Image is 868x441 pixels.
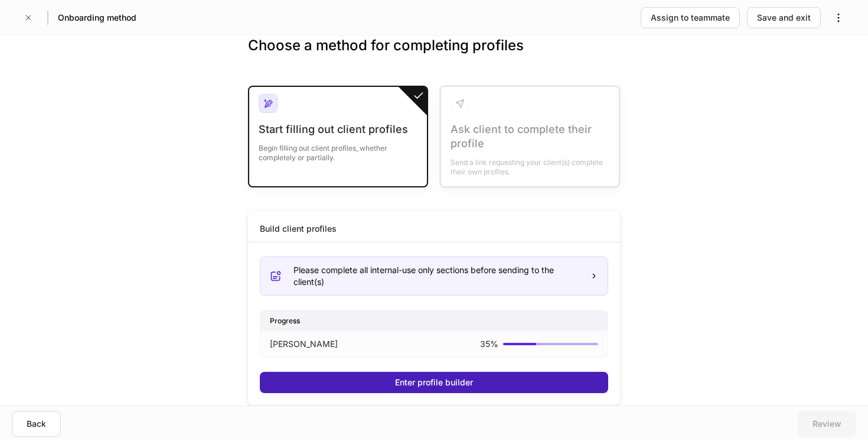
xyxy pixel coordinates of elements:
[812,418,841,430] div: Review
[293,264,580,288] div: Please complete all internal-use only sections before sending to the client(s)
[27,418,46,430] div: Back
[259,137,417,163] div: Begin filling out client profiles, whether completely or partially.
[757,12,811,24] div: Save and exit
[260,223,337,235] div: Build client profiles
[480,338,498,350] p: 35 %
[58,12,136,24] h5: Onboarding method
[12,411,61,437] button: Back
[395,377,473,388] div: Enter profile builder
[641,7,740,28] button: Assign to teammate
[260,372,608,393] button: Enter profile builder
[248,36,620,74] h3: Choose a method for completing profiles
[270,338,338,350] p: [PERSON_NAME]
[798,411,856,437] button: Review
[259,122,417,137] div: Start filling out client profiles
[260,310,608,331] div: Progress
[747,7,821,28] button: Save and exit
[651,12,730,24] div: Assign to teammate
